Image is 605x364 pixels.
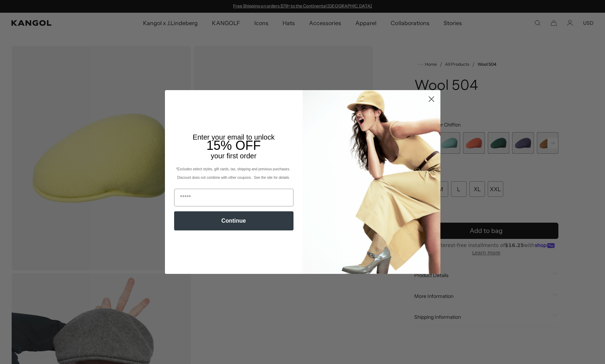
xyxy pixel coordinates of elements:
span: 15% OFF [206,138,261,153]
button: Close dialog [425,93,438,105]
img: 93be19ad-e773-4382-80b9-c9d740c9197f.jpeg [303,90,440,274]
span: your first order [211,152,256,160]
span: *Excludes select styles, gift cards, tax, shipping and previous purchases. Discount does not comb... [176,167,291,180]
input: Email [174,189,293,206]
button: Continue [174,211,293,230]
span: Enter your email to unlock [193,133,275,141]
